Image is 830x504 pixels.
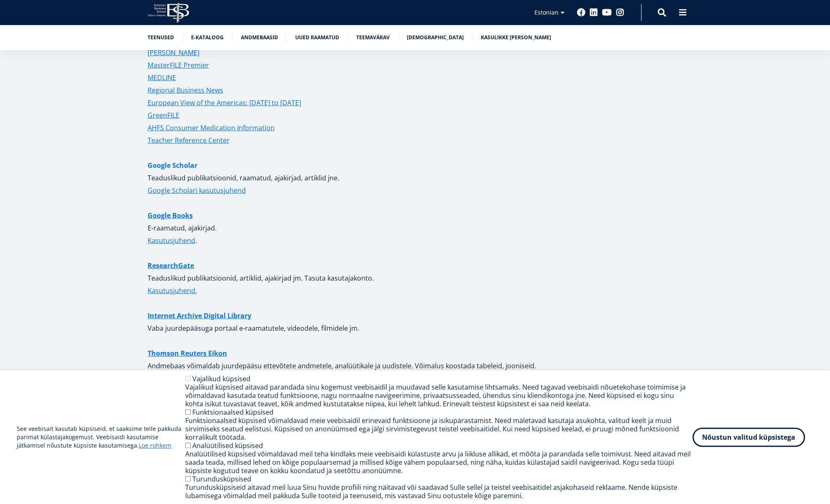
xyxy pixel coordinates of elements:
a: Teacher Reference Center [148,134,230,147]
a: Loe rohkem [139,441,171,450]
label: Vajalikud küpsised [192,374,250,383]
a: ResearchGate [148,259,194,272]
div: Funktsionaalsed küpsised võimaldavad meie veebisaidil erinevaid funktsioone ja isikupärastamist. ... [185,416,692,441]
a: Linkedin [590,8,598,17]
p: Teaduslikud publikatsioonid, raamatud, ajakirjad, artiklid jne. [148,159,545,197]
p: See veebisait kasutab küpsiseid, et saaksime teile pakkuda parimat külastajakogemust. Veebisaidi ... [17,425,185,450]
a: Uued raamatud [295,33,339,42]
p: E-raamatud, ajakirjad. [148,222,545,234]
a: Teenused [148,33,174,42]
a: Google Scholar [148,159,197,172]
p: Teaduslikud publikatsioonid, artiklid, ajakirjad jm. Tasuta kasutajakonto. [148,259,545,284]
a: MasterFILE Premier [148,59,209,71]
a: E-kataloog [191,33,224,42]
a: AHFS Consumer Medication Information [148,122,275,134]
label: Analüütilised küpsised [192,441,263,450]
a: Facebook [577,8,585,17]
label: Turundusküpsised [192,474,251,484]
a: Regional Business News [148,84,223,96]
a: Internet Archive Digital Library [148,309,251,322]
a: GreenFILE [148,109,179,122]
a: Google Scholari kasutusjuhend [148,184,246,197]
a: Google Books [148,209,193,222]
a: [DEMOGRAPHIC_DATA] [407,33,464,42]
div: Vajalikud küpsised aitavad parandada sinu kogemust veebisaidil ja muudavad selle kasutamise lihts... [185,383,692,408]
a: European View of the Americas: [DATE] to [DATE] [148,96,301,109]
div: Turundusküpsiseid aitavad meil luua Sinu huvide profiili ning näitavad või saadavad Sulle sellel ... [185,483,692,500]
a: Instagram [616,8,624,17]
p: Andmebaas võimaldab juurdepääsu ettevõtete andmetele, analüütikale ja uudistele. Võimalus koostad... [148,347,545,410]
a: Andmebaasid [241,33,278,42]
a: [PERSON_NAME] [148,46,199,59]
strong: Thomson Reuters Eikon [148,349,227,358]
label: Funktsionaalsed küpsised [192,408,273,417]
a: Kasutusjuhend. [148,284,197,297]
a: Thomson Reuters Eikon [148,347,227,360]
a: Teemavärav [356,33,390,42]
a: Youtube [602,8,612,17]
p: Vaba juurdepääsuga portaal e-raamatutele, videodele, filmidele jm. [148,322,545,334]
div: Analüütilised küpsised võimaldavad meil teha kindlaks meie veebisaidi külastuste arvu ja liikluse... [185,450,692,475]
a: Kasutusjuhend [148,234,195,247]
p: . [148,234,545,247]
button: Nõustun valitud küpsistega [692,428,805,447]
a: MEDLINE [148,71,176,84]
a: Kasulikke [PERSON_NAME] [481,33,551,42]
